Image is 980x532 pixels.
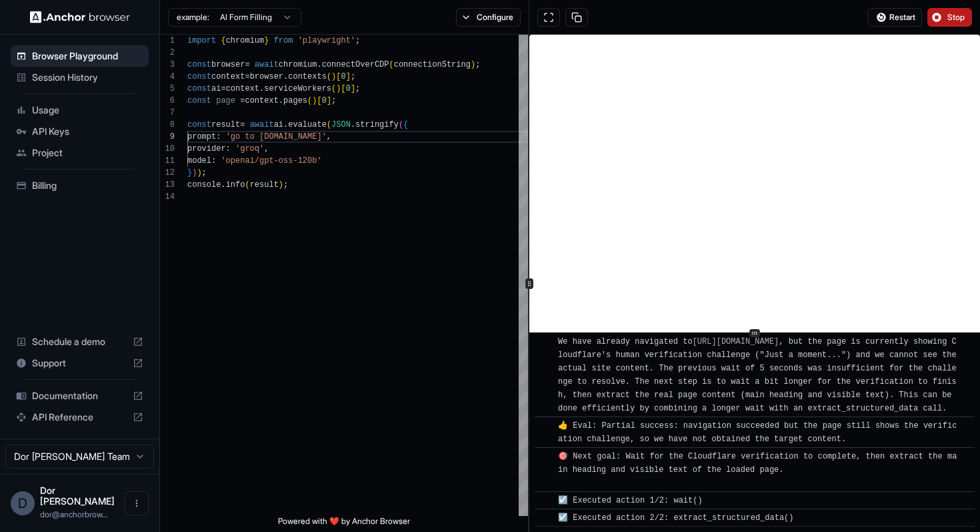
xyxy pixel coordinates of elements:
span: Restart [889,12,915,23]
span: browser [250,72,283,81]
span: API Keys [32,125,143,138]
span: , [264,144,269,154]
span: connectOverCDP [322,60,389,69]
span: { [221,36,225,45]
span: ( [389,60,394,69]
span: = [221,84,225,93]
span: ] [351,84,355,93]
span: { [403,120,408,129]
div: Project [11,142,149,164]
span: . [259,84,264,93]
span: Dor Dankner [40,485,115,507]
div: API Reference [11,407,149,428]
span: ) [192,168,197,178]
span: [ [317,96,321,105]
span: [ [336,72,341,81]
span: ☑️ Executed action 1/2: wait() [558,496,703,505]
span: 0 [341,72,345,81]
span: model [187,156,211,166]
span: ( [331,84,336,93]
span: Billing [32,179,143,192]
span: 🎯 Next goal: Wait for the Cloudflare verification to complete, then extract the main heading and ... [558,452,957,488]
span: ai [274,120,283,129]
span: ) [471,60,475,69]
span: chromium [226,36,265,45]
span: JSON [331,120,351,129]
span: : [226,144,231,154]
img: Anchor Logo [30,11,130,23]
span: = [245,72,249,81]
div: API Keys [11,121,149,142]
div: Usage [11,99,149,121]
span: ☑️ Executed action 2/2: extract_structured_data() [558,513,793,523]
div: Support [11,352,149,374]
span: . [283,120,288,129]
span: ] [346,72,351,81]
span: stringify [355,120,399,129]
span: result [250,180,279,190]
span: 0 [346,84,351,93]
span: 'playwright' [298,36,355,45]
span: evaluate [288,120,327,129]
span: console [187,180,221,190]
span: const [187,72,211,81]
div: Documentation [11,385,149,407]
button: Copy session ID [565,8,588,27]
span: ai [211,84,221,93]
a: [URL][DOMAIN_NAME] [693,337,779,346]
span: ​ [541,450,548,463]
button: Restart [867,8,922,27]
span: Project [32,146,143,160]
span: ; [355,36,360,45]
span: ] [327,96,331,105]
span: pages [283,96,307,105]
div: 8 [160,119,175,131]
span: const [187,84,211,93]
span: connectionString [394,60,471,69]
span: ( [327,72,331,81]
span: Browser Playground [32,49,143,63]
div: 6 [160,95,175,107]
span: ​ [541,511,548,525]
span: ( [245,180,249,190]
div: 13 [160,179,175,191]
div: 9 [160,131,175,143]
span: } [187,168,192,178]
span: Documentation [32,389,127,403]
span: 'openai/gpt-oss-120b' [221,156,321,166]
span: . [317,60,321,69]
span: ( [307,96,312,105]
span: context [226,84,259,93]
div: 7 [160,107,175,119]
div: Billing [11,175,149,196]
span: ) [197,168,201,178]
span: dor@anchorbrowser.io [40,509,108,519]
span: ; [351,72,355,81]
span: ( [399,120,403,129]
span: : [216,132,221,142]
span: const [187,120,211,129]
span: ; [475,60,480,69]
span: ) [279,180,283,190]
span: ; [331,96,336,105]
span: . [221,180,225,190]
span: provider [187,144,226,154]
span: ​ [541,419,548,433]
span: . [283,72,288,81]
span: . [279,96,283,105]
span: . [351,120,355,129]
span: Powered with ❤️ by Anchor Browser [278,516,410,532]
div: Schedule a demo [11,331,149,352]
span: info [226,180,245,190]
span: context [211,72,245,81]
span: chromium [279,60,317,69]
div: Session History [11,67,149,88]
span: = [240,96,245,105]
span: await [255,60,279,69]
span: , [327,132,331,142]
span: ) [336,84,341,93]
span: ; [202,168,207,178]
span: ; [355,84,360,93]
span: [ [341,84,345,93]
span: example: [177,12,209,23]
